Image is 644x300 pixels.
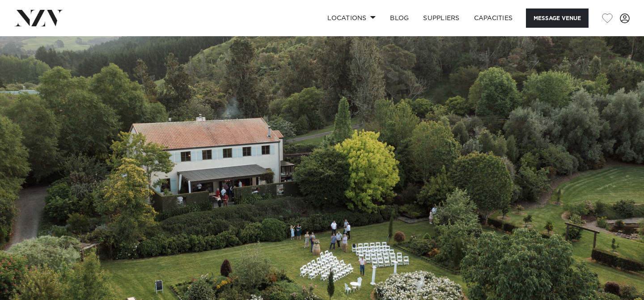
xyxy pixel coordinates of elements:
a: Capacities [467,8,520,28]
a: BLOG [383,8,416,28]
a: SUPPLIERS [416,8,466,28]
img: nzv-logo.png [14,10,63,26]
a: Locations [320,8,383,28]
button: Message Venue [526,8,589,28]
